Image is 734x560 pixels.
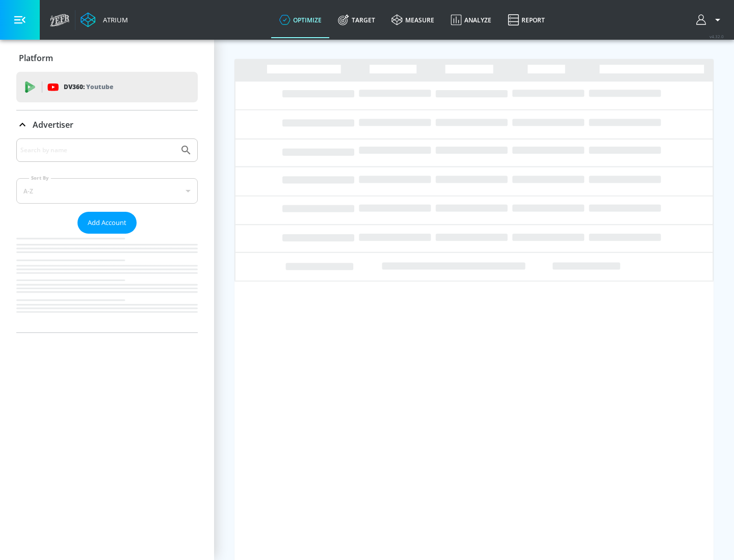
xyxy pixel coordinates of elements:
p: Platform [19,52,53,64]
p: DV360: [64,81,113,93]
span: v 4.32.0 [710,34,724,39]
label: Sort By [29,175,51,181]
a: measure [383,2,442,38]
p: Advertiser [33,119,73,130]
a: Atrium [81,12,128,27]
a: optimize [271,2,330,38]
a: Analyze [442,2,500,38]
a: Report [500,2,553,38]
div: DV360: Youtube [16,72,198,102]
p: Youtube [86,81,113,92]
div: Advertiser [16,110,198,139]
nav: list of Advertiser [16,234,198,332]
div: A-Z [16,178,198,204]
a: Target [330,2,383,38]
span: Add Account [88,217,126,229]
div: Platform [16,44,198,72]
input: Search by name [20,144,175,157]
button: Add Account [77,212,137,234]
div: Atrium [99,15,128,24]
div: Advertiser [16,138,198,332]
